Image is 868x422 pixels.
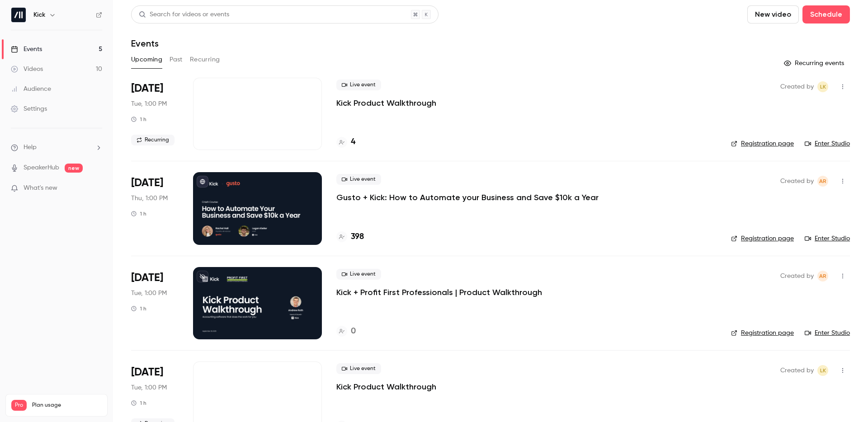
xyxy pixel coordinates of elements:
[33,10,45,19] h6: Kick
[336,381,436,392] a: Kick Product Walkthrough
[131,116,146,123] div: 1 h
[11,65,43,74] div: Videos
[24,143,37,152] span: Help
[336,136,355,148] a: 4
[11,8,26,22] img: Kick
[805,234,850,243] a: Enter Studio
[731,328,794,338] a: Registration page
[336,325,356,338] a: 0
[817,365,828,376] span: Logan Kieller
[819,176,826,187] span: AR
[131,81,163,96] span: [DATE]
[131,289,167,298] span: Tue, 1:00 PM
[817,271,828,281] span: Andrew Roth
[131,52,162,67] button: Upcoming
[131,365,163,380] span: [DATE]
[780,56,850,70] button: Recurring events
[131,305,146,312] div: 1 h
[819,271,826,281] span: AR
[336,363,381,374] span: Live event
[780,176,814,187] span: Created by
[780,81,814,92] span: Created by
[336,269,381,280] span: Live event
[131,267,179,339] div: Sep 30 Tue, 2:00 PM (America/Toronto)
[170,52,183,67] button: Past
[820,81,826,92] span: LK
[131,176,163,190] span: [DATE]
[747,5,799,23] button: New video
[336,80,381,90] span: Live event
[131,399,146,407] div: 1 h
[11,84,51,94] div: Audience
[32,402,102,409] span: Plan usage
[11,45,42,54] div: Events
[131,78,179,150] div: Sep 23 Tue, 11:00 AM (America/Los Angeles)
[139,10,229,19] div: Search for videos or events
[336,174,381,185] span: Live event
[336,231,364,243] a: 398
[336,98,436,108] a: Kick Product Walkthrough
[131,38,159,49] h1: Events
[336,287,542,298] a: Kick + Profit First Professionals | Product Walkthrough
[131,210,146,217] div: 1 h
[24,183,57,193] span: What's new
[351,231,364,243] h4: 398
[131,194,168,203] span: Thu, 1:00 PM
[805,139,850,148] a: Enter Studio
[131,172,179,244] div: Sep 25 Thu, 11:00 AM (America/Vancouver)
[817,176,828,187] span: Andrew Roth
[336,192,599,203] a: Gusto + Kick: How to Automate your Business and Save $10k a Year
[91,184,102,192] iframe: Noticeable Trigger
[131,99,167,108] span: Tue, 1:00 PM
[131,135,175,145] span: Recurring
[817,81,828,92] span: Logan Kieller
[11,104,47,113] div: Settings
[24,163,59,173] a: SpeakerHub
[11,143,102,152] li: help-dropdown-opener
[805,328,850,338] a: Enter Studio
[820,365,826,376] span: LK
[65,164,83,173] span: new
[780,365,814,376] span: Created by
[131,383,167,392] span: Tue, 1:00 PM
[731,234,794,243] a: Registration page
[731,139,794,148] a: Registration page
[351,325,356,338] h4: 0
[11,400,27,411] span: Pro
[802,5,850,23] button: Schedule
[351,136,355,148] h4: 4
[780,271,814,281] span: Created by
[190,52,220,67] button: Recurring
[131,271,163,285] span: [DATE]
